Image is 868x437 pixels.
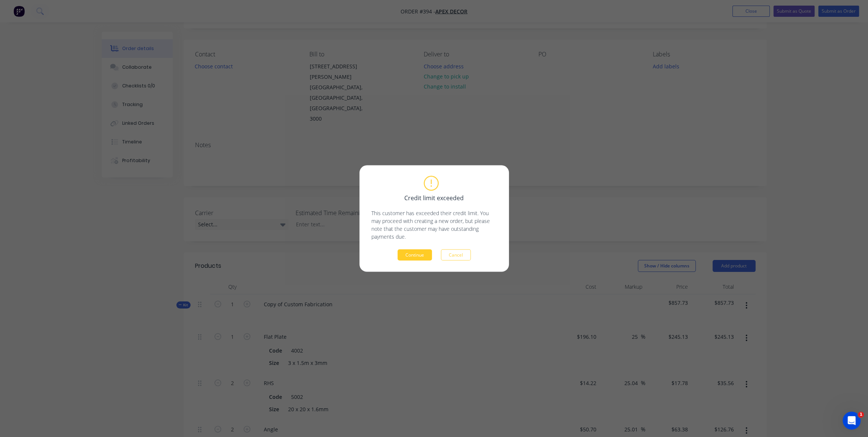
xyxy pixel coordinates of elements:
div: Close [131,3,145,17]
span: 1 [858,412,864,418]
button: Continue [398,250,432,261]
span: Credit limit exceeded [404,193,464,202]
button: go back [5,3,19,17]
button: Cancel [441,250,471,261]
p: This customer has exceeded their credit limit. You may proceed with creating a new order, but ple... [371,209,497,241]
iframe: Intercom live chat [843,412,861,430]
